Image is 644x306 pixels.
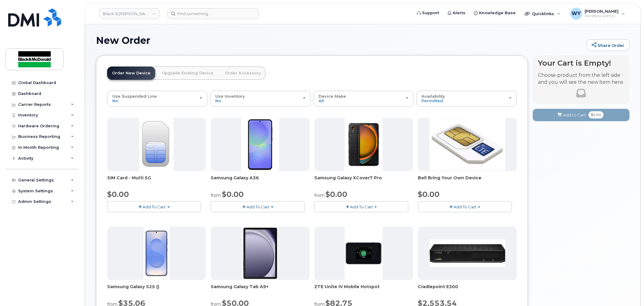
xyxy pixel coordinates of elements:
h1: New Order [96,35,584,46]
a: Share Order [587,39,630,51]
div: Samsung Galaxy S25 () [107,284,206,296]
span: $0.00 [222,190,244,199]
span: Permitted [422,98,443,103]
span: Availability [422,94,445,99]
span: $0.00 [418,190,440,199]
img: 00D627D4-43E9-49B7-A367-2C99342E128C.jpg [139,118,174,171]
h4: Your Cart is Empty! [538,59,624,67]
button: Add To Cart [211,201,305,212]
div: SIM Card - Multi 5G [107,175,206,187]
div: Cradlepoint E300 [418,284,517,296]
button: Use Inventory No [210,91,311,106]
img: phone23879.JPG [345,118,383,171]
div: Samsung Galaxy XCover7 Pro [315,175,413,187]
span: Use Suspended Line [112,94,157,99]
span: No [216,98,221,103]
span: Add To Cart [246,204,269,209]
span: Use Inventory [216,94,245,99]
span: No [112,98,118,103]
button: Add To Cart [107,201,201,212]
small: from [211,193,221,198]
img: phone23268.JPG [345,227,383,280]
button: Add To Cart [418,201,512,212]
img: phone23700.JPG [430,239,505,267]
div: Bell Bring Your Own Device [418,175,517,187]
button: Add To Cart [315,201,408,212]
button: Add to Cart $0.00 [533,109,630,121]
p: Choose product from the left side and you will see the new item here. [538,72,624,86]
img: phone23817.JPG [144,227,170,280]
span: Add To Cart [350,204,373,209]
img: phone23274.JPG [430,118,505,171]
a: Upgrade Existing Device [157,67,218,80]
span: $0.00 [589,111,604,119]
span: $0.00 [326,190,348,199]
small: from [315,193,325,198]
span: All [319,98,324,103]
img: phone23886.JPG [241,118,279,171]
button: Device Make All [313,91,414,106]
div: ZTE Unite IV Mobile Hotspot [315,284,413,296]
span: $0.00 [107,190,129,199]
div: Samsung Galaxy Tab A9+ [211,284,309,296]
a: Order New Device [107,67,155,80]
button: Availability Permitted [417,91,517,106]
span: Add To Cart [143,204,166,209]
a: Order Accessory [220,67,266,80]
img: phone23884.JPG [243,227,278,280]
button: Use Suspended Line No [107,91,207,106]
span: Add To Cart [454,204,477,209]
span: Add to Cart [563,112,586,118]
span: Device Make [319,94,346,99]
div: Samsung Galaxy A36 [211,175,309,187]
